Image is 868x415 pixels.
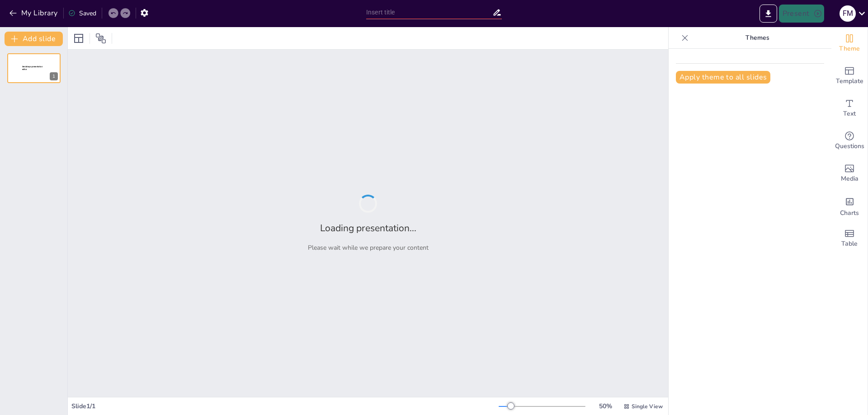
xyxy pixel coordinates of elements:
div: Add text boxes [831,92,868,125]
span: Sendsteps presentation editor [22,65,42,70]
h2: Loading presentation... [320,222,416,234]
button: Export to PowerPoint [759,5,777,23]
span: Theme [839,44,860,54]
p: Please wait while we prepare your content [308,243,429,252]
div: Saved [68,9,96,18]
div: 1 [7,53,61,83]
div: Add a table [831,222,868,255]
p: Themes [692,27,822,49]
span: Charts [840,208,859,218]
div: Change the overall theme [831,27,868,60]
span: Text [843,109,856,119]
button: Apply theme to all slides [676,71,770,84]
div: Layout [71,31,86,46]
button: Present [779,5,824,23]
span: Questions [835,141,864,151]
span: Template [836,76,863,86]
div: Get real-time input from your audience [831,125,868,157]
button: Add slide [5,32,63,46]
div: 1 [50,72,58,80]
span: Table [841,239,858,249]
button: My Library [7,6,61,20]
div: 50 % [594,402,616,410]
div: F M [840,5,856,22]
span: Single View [632,403,663,410]
span: Media [841,174,859,184]
div: Add images, graphics, shapes or video [831,157,868,190]
button: F M [840,5,856,23]
input: Insert title [366,6,492,19]
div: Add charts and graphs [831,190,868,222]
span: Position [95,33,106,44]
div: Slide 1 / 1 [71,402,499,410]
div: Add ready made slides [831,60,868,92]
